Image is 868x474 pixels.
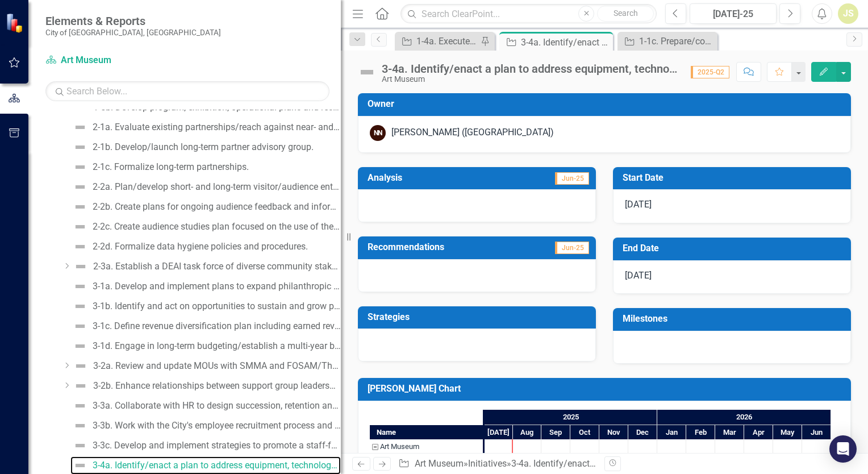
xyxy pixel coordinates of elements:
h3: Start Date [623,173,845,183]
div: Dec [628,425,657,440]
div: 3-3a. Collaborate with HR to design succession, retention and development plans for all staff. [93,401,341,411]
div: » » [398,458,596,471]
div: 3-4a. Identify/enact a plan to address equipment, technology, tool gaps (e.g., CRM/financial). [382,63,679,75]
div: NN [370,125,386,141]
img: Not Defined [73,160,87,174]
a: 2-3a. Establish a DEAI task force of diverse community stakeholders to inform plan development/he... [71,257,341,276]
h3: [PERSON_NAME] Chart [368,384,845,394]
div: 2-2c. Create audience studies plan focused on the use of the new Museum by visitors. [93,222,341,232]
img: Not Defined [73,200,87,214]
div: Art Museum [382,75,679,84]
div: Oct [570,425,599,440]
h3: End Date [623,243,845,253]
div: 3-1c. Define revenue diversification plan including earned revenue. [93,321,341,331]
a: 3-2a. Review and update MOUs with SMMA and FOSAM/The Springfield Art Museum Foundation. [71,357,341,375]
div: 3-4a. Identify/enact a plan to address equipment, technology, tool gaps (e.g., CRM/financial). [93,460,341,471]
div: Open Intercom Messenger [829,435,857,463]
img: ClearPoint Strategy [6,13,26,33]
span: Jun-25 [555,242,589,254]
div: Nov [599,425,628,440]
div: 2025 [485,410,657,425]
a: 3-2b. Enhance relationships between support group leadership and the Museum staff and Board. [71,377,341,395]
a: 2-2c. Create audience studies plan focused on the use of the new Museum by visitors. [70,218,341,236]
a: 3-1b. Identify and act on opportunities to sustain and grow public support. [70,297,341,315]
div: Jan [657,425,686,440]
div: Art Museum [380,439,419,454]
h3: Owner [368,99,845,109]
div: 2-1a. Evaluate existing partnerships/reach against near- and long-term goals. [93,122,341,132]
div: 2-2d. Formalize data hygiene policies and procedures. [93,242,308,252]
a: 2-2a. Plan/develop short- and long-term visitor/audience entry processes to support data gathering. [70,178,341,196]
img: Not Defined [73,180,87,194]
div: [PERSON_NAME] ([GEOGRAPHIC_DATA]) [391,126,554,139]
input: Search Below... [45,81,329,101]
img: Not Defined [73,399,87,413]
span: [DATE] [625,270,652,281]
div: 3-2b. Enhance relationships between support group leadership and the Museum staff and Board. [93,381,341,391]
div: Task: Art Museum Start date: 2025-07-01 End date: 2025-07-02 [370,439,483,454]
div: 2-1b. Develop/launch long-term partner advisory group. [93,142,314,152]
div: Apr [744,425,773,440]
img: Not Defined [73,120,87,134]
img: Not Defined [73,459,87,472]
a: 3-3a. Collaborate with HR to design succession, retention and development plans for all staff. [70,397,341,415]
div: 2-3a. Establish a DEAI task force of diverse community stakeholders to inform plan development/he... [93,261,341,272]
a: 3-1c. Define revenue diversification plan including earned revenue. [70,317,341,335]
h3: Analysis [368,173,478,183]
h3: Strategies [368,312,590,322]
img: Not Defined [73,300,87,313]
div: Feb [686,425,715,440]
div: Jun [802,425,831,440]
small: City of [GEOGRAPHIC_DATA], [GEOGRAPHIC_DATA] [45,28,221,37]
img: Not Defined [73,319,87,333]
img: Not Defined [73,439,87,452]
div: 3-3b. Work with the City's employee recruitment process and community partners to cast the widest... [93,421,341,431]
div: 3-4a. Identify/enact a plan to address equipment, technology, tool gaps (e.g., CRM/financial). [521,35,610,49]
button: [DATE]-25 [690,3,777,24]
div: Name [370,425,483,439]
div: Mar [715,425,744,440]
a: 3-1d. Engage in long-term budgeting/establish a multi-year budget process including pro-forma bud... [70,337,341,355]
img: Not Defined [73,220,87,234]
div: Art Museum [370,439,483,454]
a: Initiatives [468,458,507,469]
button: JS [838,3,858,24]
div: 3-1d. Engage in long-term budgeting/establish a multi-year budget process including pro-forma bud... [93,341,341,351]
a: 3-1a. Develop and implement plans to expand philanthropic support. [70,277,341,296]
div: 3-1b. Identify and act on opportunities to sustain and grow public support. [93,301,341,311]
img: Not Defined [74,359,87,373]
div: 1-1c. Prepare/continue improvements to the off-site location for Museum operations and programs. [639,34,715,48]
a: 3-3c. Develop and implement strategies to promote a staff-forward culture throughout the closure ... [70,436,341,455]
img: Not Defined [73,280,87,293]
img: Not Defined [73,140,87,154]
div: 3-2a. Review and update MOUs with SMMA and FOSAM/The Springfield Art Museum Foundation. [93,361,341,371]
div: 3-3c. Develop and implement strategies to promote a staff-forward culture throughout the closure ... [93,440,341,451]
div: May [773,425,802,440]
div: 2-1c. Formalize long-term partnerships. [93,162,249,172]
h3: Milestones [623,314,845,324]
a: 2-1a. Evaluate existing partnerships/reach against near- and long-term goals. [70,118,341,136]
span: Elements & Reports [45,14,221,28]
div: 2-2a. Plan/develop short- and long-term visitor/audience entry processes to support data gathering. [93,182,341,192]
img: Not Defined [74,379,87,393]
div: Aug [513,425,541,440]
img: Not Defined [358,63,376,81]
span: Jun-25 [555,172,589,185]
a: 2-2b. Create plans for ongoing audience feedback and information sharing through regular public m... [70,198,341,216]
a: 1-1c. Prepare/continue improvements to the off-site location for Museum operations and programs. [620,34,715,48]
div: Jul [485,425,513,440]
div: 2026 [657,410,831,425]
a: 3-3b. Work with the City's employee recruitment process and community partners to cast the widest... [70,417,341,435]
a: Art Museum [45,54,187,67]
button: Search [597,6,654,22]
div: 2-2b. Create plans for ongoing audience feedback and information sharing through regular public m... [93,202,341,212]
div: 1-4a. Execute construction to achieve the building transformation. [416,34,478,48]
input: Search ClearPoint... [400,4,657,24]
div: 3-1a. Develop and implement plans to expand philanthropic support. [93,281,341,292]
a: 2-1b. Develop/launch long-term partner advisory group. [70,138,314,156]
div: Sep [541,425,570,440]
img: Not Defined [73,240,87,253]
img: Not Defined [73,419,87,433]
img: Not Defined [74,260,87,273]
a: Art Museum [415,458,464,469]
